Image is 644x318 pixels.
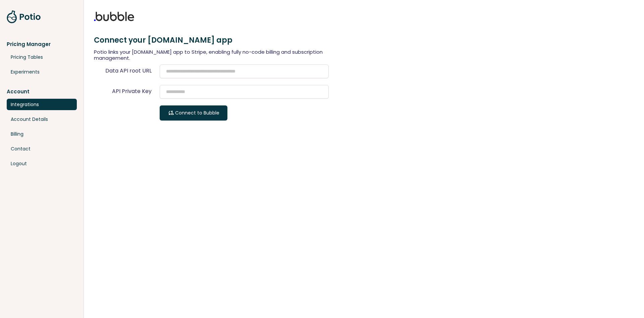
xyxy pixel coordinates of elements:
a: Experiments [7,66,77,78]
a: Billing [7,128,77,140]
label: Data API root URL [94,66,160,75]
span: cloud_sync [168,110,174,116]
a: Pricing Tables [7,51,77,63]
h2: Connect your [DOMAIN_NAME] app [94,35,329,46]
button: cloud_syncConnect to Bubble [160,105,227,121]
a: Logout [7,158,77,169]
img: bubble-logo.svg [94,12,134,21]
a: Account Details [7,113,77,125]
a: Account [7,88,77,95]
a: Contact [7,143,77,154]
div: Pricing Manager [7,40,77,48]
label: API Private Key [94,87,160,95]
a: Integrations [7,99,77,110]
div: Potio links your [DOMAIN_NAME] app to Stripe, enabling fully no-code billing and subscription man... [94,49,329,61]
